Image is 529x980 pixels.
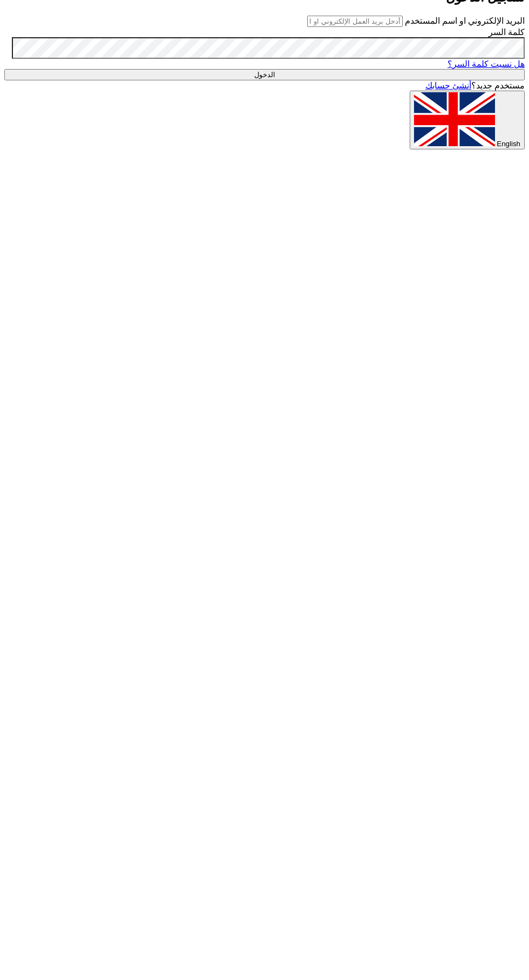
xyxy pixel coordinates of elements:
[497,140,520,148] span: English
[307,16,403,27] input: أدخل بريد العمل الإلكتروني او اسم المستخدم الخاص بك ...
[414,92,495,146] img: en-US.png
[405,16,525,25] label: البريد الإلكتروني او اسم المستخدم
[4,69,525,80] input: الدخول
[489,28,525,37] label: كلمة السر
[410,91,525,149] button: English
[4,80,525,91] div: مستخدم جديد؟
[425,81,471,90] a: أنشئ حسابك
[447,59,525,68] a: هل نسيت كلمة السر؟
